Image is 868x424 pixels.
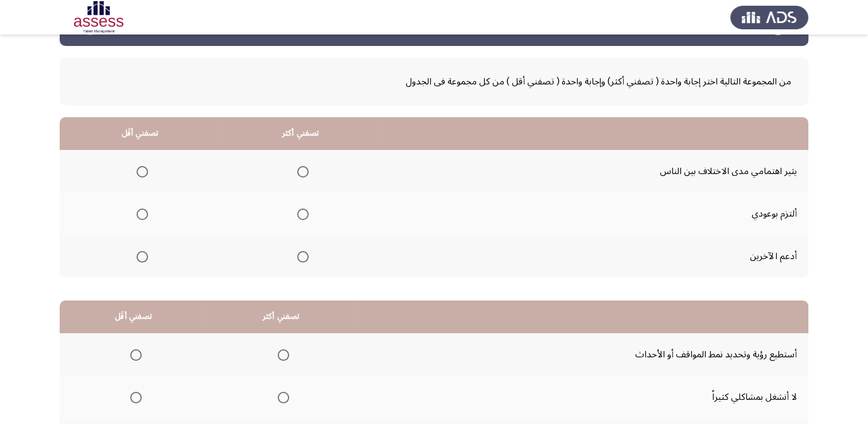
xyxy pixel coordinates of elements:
[381,150,808,192] td: يثير اهتمامي مدى الاختلاف بين الناس
[381,235,808,277] td: أدعم الآخرين
[273,387,289,407] mat-radio-group: Select an option
[126,387,142,407] mat-radio-group: Select an option
[60,117,220,150] th: تصفني أقَل
[381,192,808,235] td: ألتزم بوعودي
[293,246,309,266] mat-radio-group: Select an option
[77,72,791,91] span: من المجموعة التالية اختر إجابة واحدة ( تصفني أكثر) وإجابة واحدة ( تصفني أقل ) من كل مجموعة فى الجدول
[132,204,148,223] mat-radio-group: Select an option
[60,1,138,33] img: Assessment logo of Development Assessment R1 (EN/AR)
[132,246,148,266] mat-radio-group: Select an option
[293,204,309,223] mat-radio-group: Select an option
[730,1,808,33] img: Assess Talent Management logo
[220,117,381,150] th: تصفني أكثر
[273,345,289,364] mat-radio-group: Select an option
[355,376,808,418] td: لا أنشغل بمشاكلي كثيراً
[132,161,148,181] mat-radio-group: Select an option
[355,333,808,376] td: أستطيع رؤية وتحديد نمط المواقف أو الأحداث
[60,300,207,333] th: تصفني أقَل
[207,300,355,333] th: تصفني أكثر
[126,345,142,364] mat-radio-group: Select an option
[293,161,309,181] mat-radio-group: Select an option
